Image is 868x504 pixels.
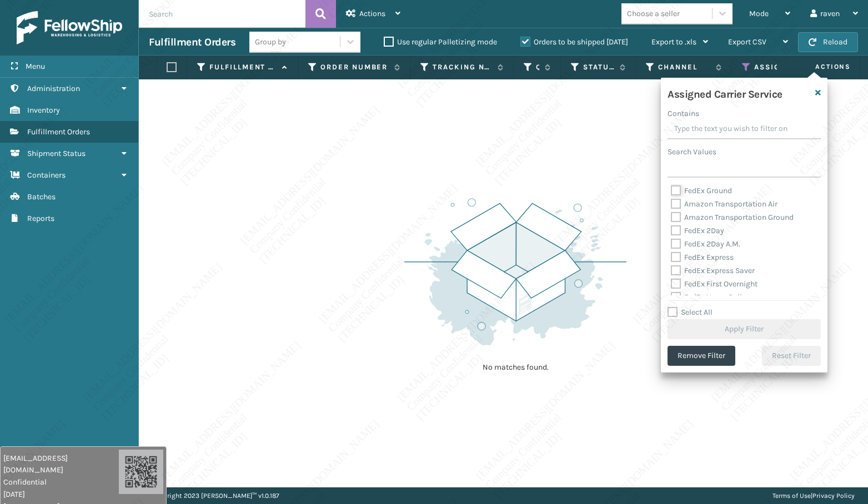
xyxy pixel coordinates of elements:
label: Tracking Number [433,62,492,72]
label: Amazon Transportation Air [671,199,777,209]
span: Fulfillment Orders [27,127,90,137]
span: Export to .xls [651,37,696,47]
div: Group by [255,36,286,48]
label: Channel [658,62,710,72]
label: Assigned Carrier Service [754,62,816,72]
label: FedEx Express Saver [671,266,755,275]
a: Privacy Policy [812,492,855,500]
label: FedEx First Overnight [671,279,757,289]
label: Search Values [668,146,716,158]
label: FedEx 2Day [671,226,724,235]
label: FedEx Express [671,253,734,262]
span: Administration [27,84,80,93]
span: Export CSV [728,37,766,47]
span: Inventory [27,105,60,115]
span: Containers [27,170,66,180]
h3: Fulfillment Orders [149,36,235,49]
a: Terms of Use [772,492,811,500]
button: Reset Filter [762,346,821,366]
button: Reload [798,32,858,52]
span: [DATE] [3,488,119,500]
img: logo [17,11,122,44]
label: FedEx 2Day A.M. [671,239,740,249]
div: | [772,487,855,504]
span: Reports [27,214,54,223]
label: Select All [668,308,713,317]
p: Copyright 2023 [PERSON_NAME]™ v 1.0.187 [152,487,279,504]
label: FedEx Home Delivery [671,293,756,302]
button: Remove Filter [668,346,735,366]
span: Actions [359,9,385,18]
span: Menu [26,62,45,71]
label: Order Number [320,62,389,72]
label: FedEx Ground [671,186,732,195]
span: [EMAIL_ADDRESS][DOMAIN_NAME] [3,452,119,476]
input: Type the text you wish to filter on [668,119,821,139]
label: Orders to be shipped [DATE] [520,37,628,47]
div: Choose a seller [627,8,680,19]
span: Batches [27,192,56,201]
span: Mode [749,9,769,18]
label: Amazon Transportation Ground [671,213,794,222]
label: Contains [668,108,699,119]
h4: Assigned Carrier Service [668,84,782,101]
label: Quantity [536,62,539,72]
label: Use regular Palletizing mode [384,37,497,47]
label: Fulfillment Order Id [209,62,277,72]
span: Actions [780,58,857,76]
button: Apply Filter [668,319,821,339]
span: Confidential [3,476,119,488]
span: Shipment Status [27,149,86,158]
label: Status [583,62,614,72]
